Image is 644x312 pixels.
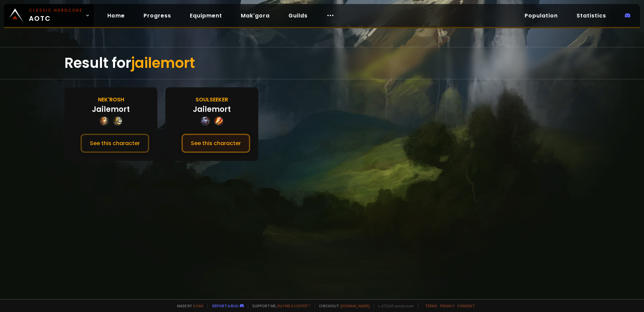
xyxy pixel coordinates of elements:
a: Privacy [440,303,454,308]
span: Checkout [315,303,370,308]
a: [DOMAIN_NAME] [340,303,370,308]
a: Terms [425,303,437,308]
div: Nek'Rosh [98,95,124,104]
div: Result for [64,47,580,79]
a: a fan [193,303,203,308]
small: Classic Hardcore [29,7,83,13]
a: Progress [138,9,176,23]
a: Guilds [283,9,313,23]
a: Report a bug [212,303,238,308]
a: Consent [457,303,475,308]
span: Made by [173,303,203,308]
a: Classic HardcoreAOTC [4,4,94,27]
div: Jailemort [92,104,130,115]
a: Statistics [571,9,611,23]
a: Equipment [184,9,227,23]
div: Jailemort [193,104,231,115]
button: See this character [80,134,149,153]
a: Population [519,9,563,23]
a: Mak'gora [235,9,275,23]
span: v. d752d5 - production [374,303,414,308]
span: jailemort [131,53,195,73]
span: Support me, [248,303,311,308]
span: AOTC [29,7,83,24]
button: See this character [181,134,250,153]
div: Soulseeker [196,95,228,104]
a: Home [102,9,130,23]
a: Buy me a coffee [277,303,311,308]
